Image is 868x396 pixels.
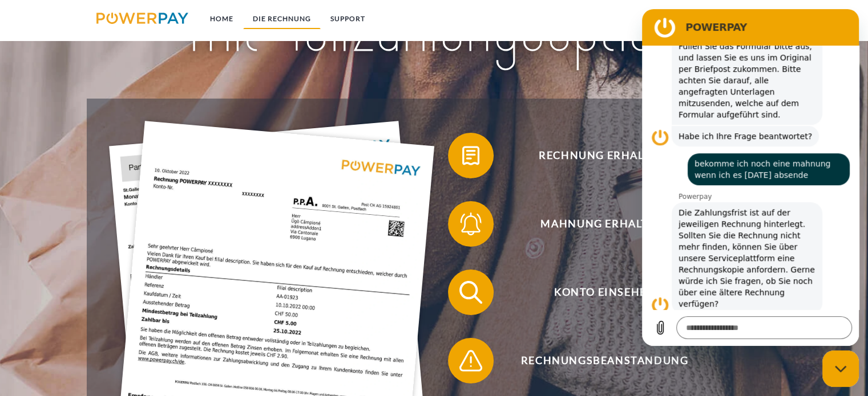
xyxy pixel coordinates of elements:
[457,141,485,170] img: qb_bill.svg
[465,133,744,178] span: Rechnung erhalten?
[448,338,745,383] button: Rechnungsbeanstandung
[457,278,485,307] img: qb_search.svg
[448,270,745,315] button: Konto einsehen
[243,9,321,29] a: DIE RECHNUNG
[465,201,744,247] span: Mahnung erhalten?
[321,9,375,29] a: SUPPORT
[457,210,485,238] img: qb_bell.svg
[200,9,243,29] a: Home
[457,346,485,375] img: qb_warning.svg
[465,338,744,383] span: Rechnungsbeanstandung
[822,350,859,387] iframe: Schaltfläche zum Öffnen des Messaging-Fensters; Konversation läuft
[465,270,744,315] span: Konto einsehen
[96,13,188,24] img: logo-powerpay.svg
[642,9,859,346] iframe: Messaging-Fenster
[448,133,745,178] button: Rechnung erhalten?
[713,9,748,29] a: agb
[448,201,745,247] button: Mahnung erhalten?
